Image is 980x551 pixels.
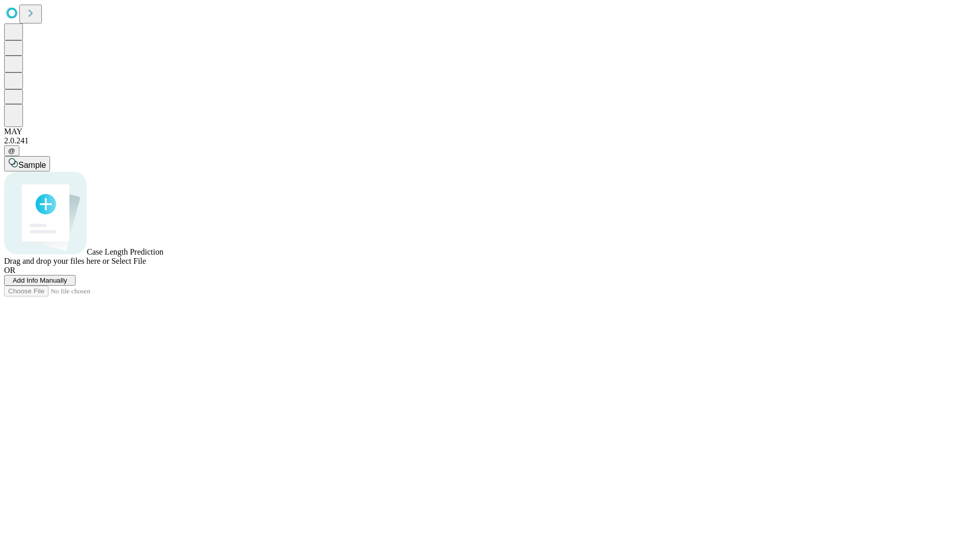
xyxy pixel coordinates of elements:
span: Case Length Prediction [87,247,163,256]
span: Add Info Manually [13,277,67,284]
span: OR [4,266,15,274]
button: Sample [4,156,50,171]
span: @ [8,147,15,155]
span: Select File [111,257,146,265]
button: Add Info Manually [4,275,76,286]
span: Drag and drop your files here or [4,257,109,265]
div: MAY [4,127,976,136]
span: Sample [18,161,46,169]
div: 2.0.241 [4,136,976,145]
button: @ [4,145,19,156]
